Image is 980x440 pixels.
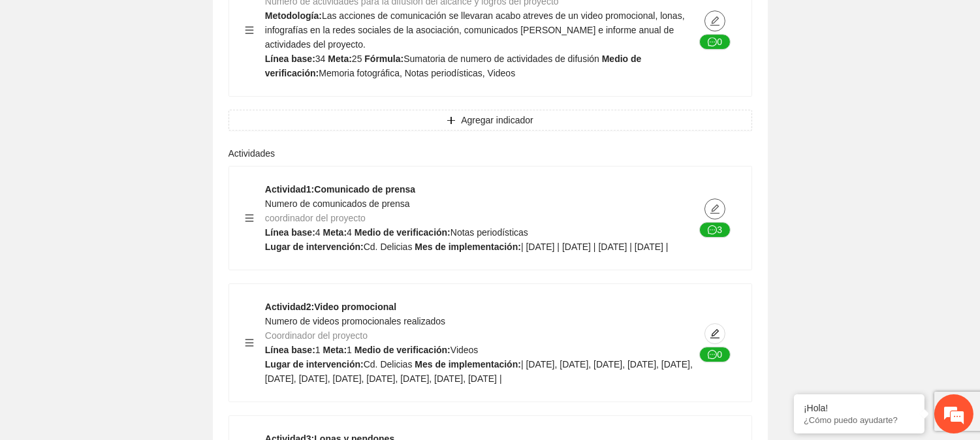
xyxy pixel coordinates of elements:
[229,110,752,131] button: plusAgregar indicador
[315,345,321,355] span: 1
[352,54,362,64] span: 25
[447,116,456,126] span: plus
[265,184,415,195] strong: Actividad 1 : Comunicado de prensa
[705,204,725,214] span: edit
[415,242,521,252] strong: Mes de implementación:
[323,227,347,238] strong: Meta:
[461,113,533,127] span: Agregar indicador
[245,338,254,347] span: menu
[245,213,254,223] span: menu
[364,242,413,252] span: Cd. Delicias
[265,198,410,209] span: Numero de comunicados de prensa
[265,330,368,341] span: Coordinador del proyecto
[319,68,515,78] span: Memoria fotográfica, Notas periodísticas, Videos
[265,345,315,355] strong: Línea base:
[450,345,479,355] span: Videos
[364,54,403,64] strong: Fórmula:
[347,345,352,355] span: 1
[323,345,347,355] strong: Meta:
[450,227,528,238] span: Notas periodísticas
[403,54,599,64] span: Sumatoria de numero de actividades de difusión
[355,227,450,238] strong: Medio de verificación:
[7,298,249,343] textarea: Escriba su mensaje y pulse “Intro”
[347,227,352,238] span: 4
[708,37,717,48] span: message
[265,10,685,50] span: Las acciones de comunicación se llevaran acabo atreves de un video promocional, lonas, infografía...
[315,54,326,64] span: 34
[265,359,364,369] strong: Lugar de intervención:
[265,316,445,326] span: Numero de videos promocionales realizados
[699,347,731,362] button: message0
[699,222,731,238] button: message3
[705,328,725,339] span: edit
[355,345,450,355] strong: Medio de verificación:
[708,350,717,360] span: message
[708,225,717,236] span: message
[265,10,322,21] strong: Metodología:
[265,302,396,312] strong: Actividad 2 : Video promocional
[245,25,254,35] span: menu
[68,67,219,84] div: Chatee con nosotros ahora
[704,198,725,219] button: edit
[265,227,315,238] strong: Línea base:
[415,359,521,369] strong: Mes de implementación:
[804,403,915,413] div: ¡Hola!
[705,16,725,26] span: edit
[315,227,321,238] span: 4
[214,7,245,38] div: Minimizar ventana de chat en vivo
[76,145,180,277] span: Estamos en línea.
[704,323,725,344] button: edit
[699,34,731,50] button: message0
[265,213,366,223] span: coordinador del proyecto
[364,359,413,369] span: Cd. Delicias
[229,146,276,161] label: Actividades
[265,242,364,252] strong: Lugar de intervención:
[804,415,915,425] p: ¿Cómo puedo ayudarte?
[704,10,725,31] button: edit
[328,54,352,64] strong: Meta:
[265,54,315,64] strong: Línea base:
[521,242,669,252] span: | [DATE] | [DATE] | [DATE] | [DATE] |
